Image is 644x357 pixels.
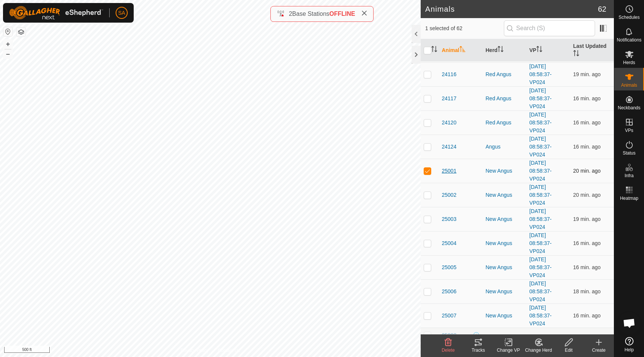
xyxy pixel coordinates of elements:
p-sorticon: Activate to sort [459,47,465,53]
span: Oct 2, 2025, 6:10 PM [573,216,601,222]
span: Oct 2, 2025, 6:13 PM [573,120,601,126]
div: Create [584,347,614,354]
div: New Angus [485,312,523,320]
div: Open chat [618,312,641,334]
span: Heatmap [620,196,638,201]
div: Red Angus [485,119,523,127]
span: 24116 [442,70,456,78]
div: New Angus [485,167,523,175]
img: Gallagher Logo [9,6,103,20]
th: Herd [482,39,526,62]
span: 25006 [442,288,456,296]
div: Angus [485,143,523,151]
span: Oct 2, 2025, 6:11 PM [573,288,601,294]
span: 25007 [442,312,456,320]
div: New Angus [485,264,523,271]
th: Animal [439,39,482,62]
div: Change VP [493,347,523,354]
p-sorticon: Activate to sort [536,47,542,53]
a: [DATE] 08:58:37-VP024 [530,184,552,206]
span: 25001 [442,167,456,175]
div: New Angus [485,215,523,223]
span: 2 [289,11,292,17]
input: Search (S) [504,20,595,36]
span: Delete [442,348,455,353]
div: New Angus [485,191,523,199]
div: New Angus [485,239,523,247]
a: [DATE] 08:58:37-VP024 [530,112,552,133]
a: [DATE] 08:58:37-VP024 [530,232,552,254]
a: Help [614,334,644,355]
div: Red Angus [485,70,523,78]
span: Infra [624,173,633,178]
h2: Animals [425,5,598,14]
span: Oct 2, 2025, 6:10 PM [573,71,601,77]
span: Herds [623,60,635,65]
span: Oct 2, 2025, 6:09 PM [573,168,601,174]
div: - [485,331,523,339]
span: Oct 2, 2025, 6:13 PM [573,144,601,150]
span: OFFLINE [330,11,355,17]
span: Schedules [618,15,639,20]
span: Neckbands [618,106,640,110]
span: VPs [625,128,633,133]
a: Contact Us [218,347,240,354]
span: 25005 [442,264,456,271]
a: [DATE] 08:58:37-VP024 [530,208,552,230]
div: Edit [554,347,584,354]
span: Oct 2, 2025, 6:13 PM [573,95,601,101]
a: [DATE] 08:58:37-VP024 [530,87,552,109]
div: Tracks [463,347,493,354]
span: Oct 2, 2025, 6:09 PM [573,192,601,198]
span: Notifications [617,38,641,42]
span: 25003 [442,215,456,223]
span: Oct 2, 2025, 6:13 PM [573,240,601,246]
button: + [3,40,12,49]
span: Animals [621,83,637,87]
button: Reset Map [3,27,12,36]
a: [DATE] 08:58:37-VP024 [530,256,552,278]
app-display-virtual-paddock-transition: - [530,332,531,338]
p-sorticon: Activate to sort [497,47,504,53]
span: Status [623,151,635,155]
a: [DATE] 08:58:37-VP024 [530,280,552,302]
span: 1 selected of 62 [425,25,504,32]
span: Oct 2, 2025, 6:13 PM [573,313,601,319]
p-sorticon: Activate to sort [573,51,579,57]
span: Base Stations [292,11,330,17]
span: Help [624,348,634,352]
span: 62 [598,3,606,15]
div: Red Angus [485,95,523,103]
a: [DATE] 08:58:37-VP024 [530,136,552,158]
a: [DATE] 08:58:37-VP024 [530,63,552,85]
button: Map Layers [17,28,26,37]
span: 25008 [442,331,456,339]
span: 24124 [442,143,456,151]
a: Privacy Policy [180,347,209,354]
span: 25004 [442,239,456,247]
div: Change Herd [523,347,554,354]
span: - [573,332,575,338]
span: 24120 [442,119,456,127]
button: – [3,49,12,58]
span: 25002 [442,191,456,199]
div: New Angus [485,288,523,296]
p-sorticon: Activate to sort [431,47,437,53]
a: [DATE] 08:58:37-VP024 [530,160,552,182]
span: 24117 [442,95,456,103]
th: VP [526,39,570,62]
a: [DATE] 08:58:37-VP024 [530,305,552,326]
span: SA [118,9,125,17]
th: Last Updated [570,39,614,62]
span: Oct 2, 2025, 6:13 PM [573,264,601,270]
